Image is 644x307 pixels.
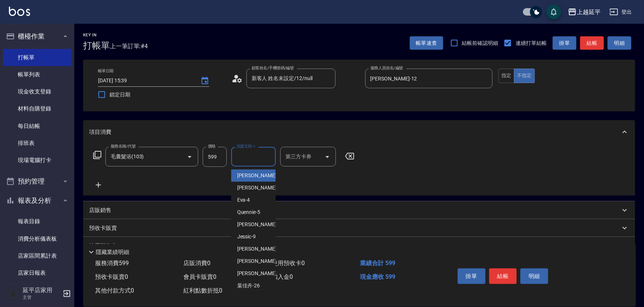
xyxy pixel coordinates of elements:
[110,42,148,51] span: 上一筆訂單:#4
[237,196,250,204] span: Eva -4
[89,207,111,214] p: 店販銷售
[607,5,635,19] button: 登出
[83,33,110,37] h2: Key In
[553,36,576,50] button: 掛單
[183,287,222,294] span: 紅利點數折抵 0
[196,72,214,90] button: Choose date, selected date is 2025-09-24
[98,75,193,87] input: YYYY/MM/DD hh:mm
[184,151,196,163] button: Open
[23,287,61,294] h5: 延平店家用
[23,294,61,301] p: 主管
[577,7,601,17] div: 上越延平
[3,100,71,117] a: 材料自購登錄
[3,135,71,152] a: 排班表
[516,39,547,47] span: 連續打單結帳
[514,69,535,83] button: 不指定
[83,237,635,255] div: 使用預收卡
[321,151,333,163] button: Open
[3,49,71,66] a: 打帳單
[237,184,281,192] span: [PERSON_NAME] -2
[3,118,71,135] a: 每日結帳
[360,260,395,267] span: 業績合計 599
[272,260,305,267] span: 使用預收卡 0
[252,65,294,71] label: 顧客姓名/手機號碼/編號
[580,36,604,50] button: 結帳
[95,273,128,280] span: 預收卡販賣 0
[3,83,71,100] a: 現金收支登錄
[3,230,71,247] a: 消費分析儀表板
[183,273,216,280] span: 會員卡販賣 0
[89,242,117,250] p: 使用預收卡
[183,260,210,267] span: 店販消費 0
[111,143,135,149] label: 服務名稱/代號
[489,268,517,284] button: 結帳
[370,65,403,71] label: 服務人員姓名/編號
[608,36,631,50] button: 明細
[95,260,129,267] span: 服務消費 599
[3,27,71,46] button: 櫃檯作業
[236,143,255,149] label: 洗髮互助-1
[237,257,284,265] span: [PERSON_NAME] -13
[83,120,635,144] div: 項目消費
[98,68,114,74] label: 帳單日期
[360,273,395,280] span: 現金應收 599
[237,282,260,290] span: 葉佳卉 -26
[89,128,111,136] p: 項目消費
[565,4,604,20] button: 上越延平
[237,172,281,179] span: [PERSON_NAME] -1
[208,143,216,149] label: 價格
[237,245,284,253] span: [PERSON_NAME] -12
[109,91,130,99] span: 鎖定日期
[237,233,256,241] span: Jessic -9
[3,264,71,281] a: 店家日報表
[458,268,486,284] button: 掛單
[95,287,134,294] span: 其他付款方式 0
[9,7,30,16] img: Logo
[520,268,548,284] button: 明細
[3,213,71,230] a: 報表目錄
[546,4,561,19] button: save
[272,273,293,280] span: 扣入金 0
[89,224,117,232] p: 預收卡販賣
[96,248,129,256] p: 隱藏業績明細
[237,208,261,216] span: Quennie -5
[3,247,71,264] a: 店家區間累計表
[237,221,281,228] span: [PERSON_NAME] -7
[3,66,71,83] a: 帳單列表
[6,286,21,301] img: Person
[3,172,71,191] button: 預約管理
[410,36,443,50] button: 帳單速查
[83,201,635,219] div: 店販銷售
[237,270,284,277] span: [PERSON_NAME] -23
[498,69,514,83] button: 指定
[3,152,71,169] a: 現場電腦打卡
[3,191,71,210] button: 報表及分析
[83,219,635,237] div: 預收卡販賣
[83,40,110,51] h3: 打帳單
[462,39,498,47] span: 結帳前確認明細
